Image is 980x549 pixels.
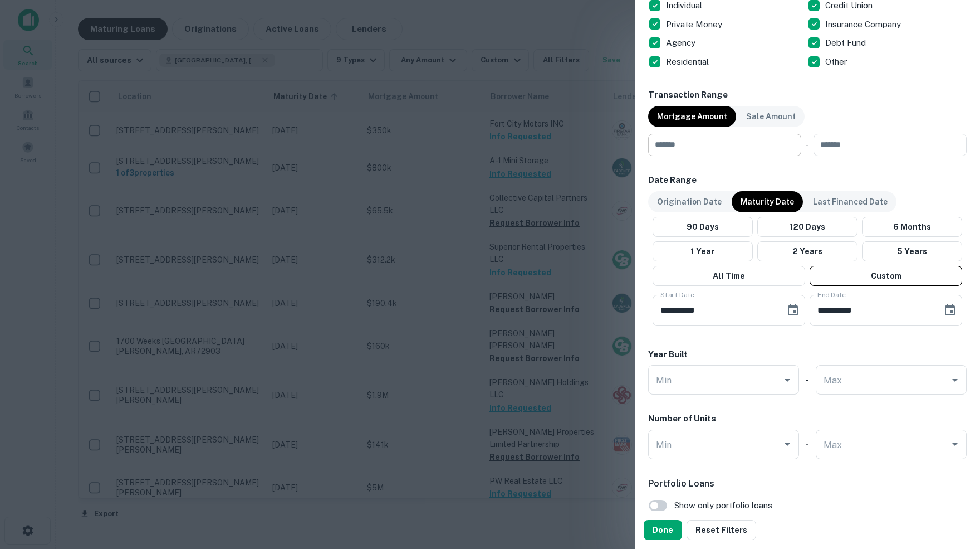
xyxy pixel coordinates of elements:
[806,438,809,451] h6: -
[806,373,809,386] h6: -
[825,18,903,31] p: Insurance Company
[648,412,716,425] h6: Number of Units
[666,18,724,31] p: Private Money
[782,299,804,322] button: Choose date, selected date is Nov 1, 2025
[780,372,795,388] button: Open
[810,266,962,286] button: Custom
[813,196,888,208] p: Last Financed Date
[939,299,961,322] button: Choose date, selected date is May 31, 2026
[780,436,795,452] button: Open
[947,436,963,452] button: Open
[657,196,722,208] p: Origination Date
[674,499,772,512] span: Show only portfolio loans
[648,477,967,490] h6: Portfolio Loans
[666,55,711,69] p: Residential
[657,110,727,123] p: Mortgage Amount
[660,290,694,299] label: Start Date
[746,110,796,123] p: Sale Amount
[687,520,756,540] button: Reset Filters
[862,241,962,261] button: 5 Years
[666,36,698,50] p: Agency
[653,217,753,237] button: 90 Days
[947,372,963,388] button: Open
[862,217,962,237] button: 6 Months
[757,217,857,237] button: 120 Days
[817,290,846,299] label: End Date
[806,134,809,156] div: -
[924,460,980,513] iframe: Chat Widget
[653,266,805,286] button: All Time
[757,241,857,261] button: 2 Years
[648,348,688,361] h6: Year Built
[825,36,868,50] p: Debt Fund
[741,196,794,208] p: Maturity Date
[653,241,753,261] button: 1 Year
[644,520,682,540] button: Done
[648,89,967,101] h6: Transaction Range
[648,174,967,187] h6: Date Range
[825,55,849,69] p: Other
